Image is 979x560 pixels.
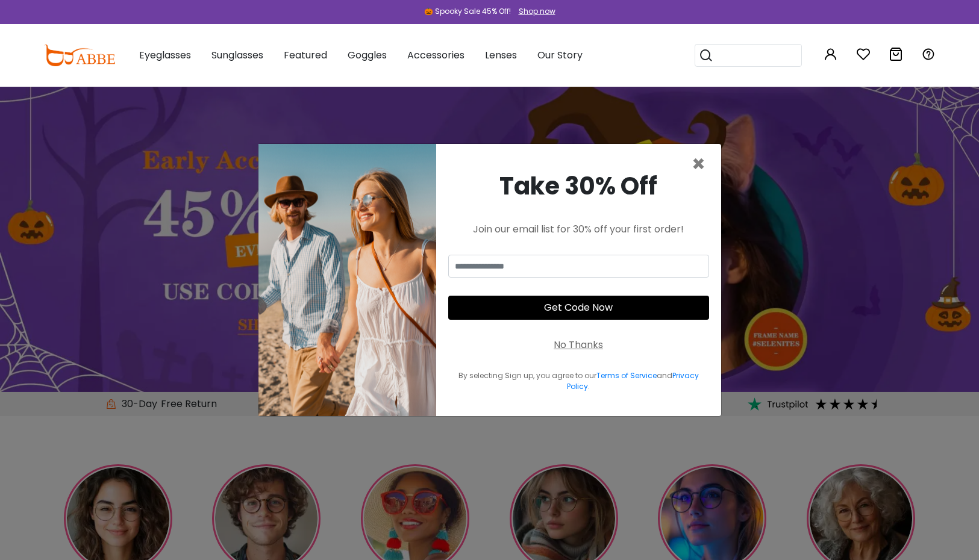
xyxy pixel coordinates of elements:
[44,45,115,66] img: abbeglasses.com
[448,168,709,204] div: Take 30% Off
[407,48,464,62] span: Accessories
[448,222,709,237] div: Join our email list for 30% off your first order!
[258,144,436,416] img: welcome
[348,48,387,62] span: Goggles
[692,154,705,175] button: Close
[596,370,657,381] a: Terms of Service
[424,6,511,17] div: 🎃 Spooky Sale 45% Off!
[519,6,555,17] div: Shop now
[139,48,191,62] span: Eyeglasses
[448,296,709,320] button: Get Code Now
[284,48,327,62] span: Featured
[692,149,705,179] span: ×
[485,48,517,62] span: Lenses
[554,338,603,352] div: No Thanks
[537,48,583,62] span: Our Story
[567,370,699,391] a: Privacy Policy
[448,370,709,392] div: By selecting Sign up, you agree to our and .
[513,6,555,16] a: Shop now
[211,48,263,62] span: Sunglasses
